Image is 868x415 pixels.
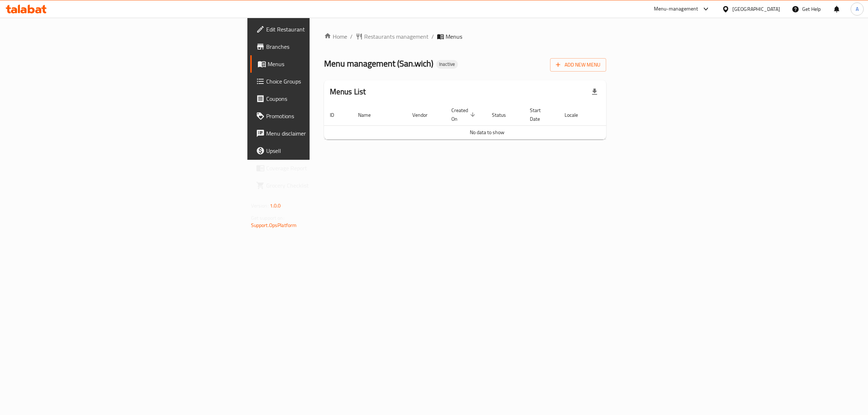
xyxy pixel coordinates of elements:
a: Grocery Checklist [250,177,392,194]
span: Locale [565,111,587,119]
div: Export file [586,83,603,100]
a: Coupons [250,90,392,107]
span: ID [330,111,344,119]
span: Edit Restaurant [266,25,387,34]
span: Vendor [412,111,437,119]
a: Edit Restaurant [250,21,392,38]
span: Menu disclaimer [266,129,387,138]
span: Grocery Checklist [266,181,387,190]
span: Coverage Report [266,164,387,172]
a: Menu disclaimer [250,125,392,142]
a: Support.OpsPlatform [251,221,297,230]
span: Upsell [266,146,387,155]
span: Version: [251,201,269,210]
div: Menu-management [654,5,698,13]
a: Choice Groups [250,73,392,90]
span: Add New Menu [556,60,600,69]
a: Upsell [250,142,392,159]
span: Created On [451,106,477,123]
span: Menus [446,32,462,41]
span: Start Date [530,106,550,123]
a: Coverage Report [250,159,392,177]
li: / [431,32,434,41]
span: No data to show [470,128,505,137]
th: Actions [596,104,650,126]
span: Promotions [266,112,387,120]
button: Add New Menu [550,58,606,72]
table: enhanced table [324,104,650,140]
span: Choice Groups [266,77,387,86]
span: Name [358,111,380,119]
span: Inactive [436,61,458,67]
a: Branches [250,38,392,55]
span: Menu management ( San.wich ) [324,55,433,72]
span: Status [492,111,515,119]
h2: Menus List [330,86,366,97]
div: Inactive [436,60,458,69]
span: Get support on: [251,213,284,223]
nav: breadcrumb [324,32,607,41]
span: A [856,5,859,13]
span: Branches [266,42,387,51]
a: Promotions [250,107,392,125]
span: Menus [268,60,387,68]
span: Restaurants management [364,32,429,41]
span: Coupons [266,94,387,103]
div: [GEOGRAPHIC_DATA] [732,5,780,13]
span: 1.0.0 [270,201,281,210]
a: Menus [250,55,392,73]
